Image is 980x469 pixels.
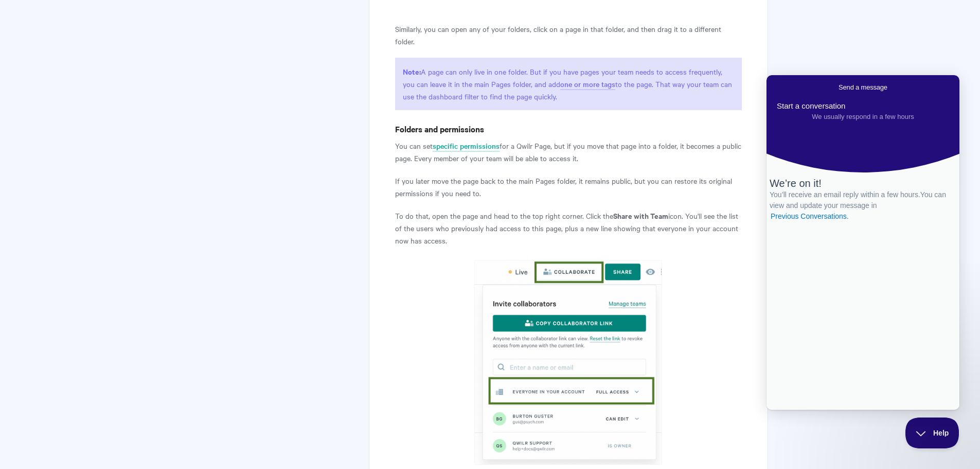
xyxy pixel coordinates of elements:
p: You can set for a Qwilr Page, but if you move that page into a folder, it becomes a public page. ... [395,140,741,164]
h4: Folders and permissions [395,123,741,135]
p: If you later move the page back to the main Pages folder, it remains public, but you can restore ... [395,175,741,199]
a: specific permissions [433,141,500,152]
iframe: To enrich screen reader interactions, please activate Accessibility in Grammarly extension settings [767,75,959,410]
p: To do that, open the page and head to the top right corner. Click the icon. You'll see the list o... [395,210,741,247]
iframe: Help Scout Beacon - Close [905,418,959,448]
strong: Note: [403,66,421,77]
strong: Share with Team [613,210,668,221]
p: A page can only live in one folder. But if you have pages your team needs to access frequently, y... [395,58,741,110]
a: one or more tags [560,79,615,90]
p: Similarly, you can open any of your folders, click on a page in that folder, and then drag it to ... [395,23,741,47]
